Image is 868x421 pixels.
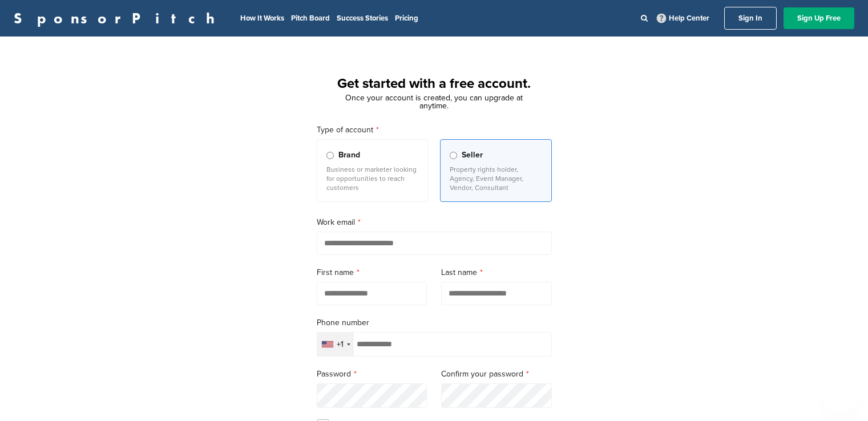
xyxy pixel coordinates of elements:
[784,7,854,29] a: Sign Up Free
[462,149,483,161] span: Seller
[14,11,222,26] a: SponsorPitch
[724,7,777,30] a: Sign In
[395,14,418,23] a: Pricing
[317,124,552,136] label: Type of account
[326,165,419,192] p: Business or marketer looking for opportunities to reach customers
[303,74,566,94] h1: Get started with a free account.
[338,149,360,161] span: Brand
[337,14,388,23] a: Success Stories
[337,341,344,349] div: +1
[317,266,427,279] label: First name
[291,14,330,23] a: Pitch Board
[345,93,523,111] span: Once your account is created, you can upgrade at anytime.
[655,11,712,25] a: Help Center
[240,14,284,23] a: How It Works
[450,152,457,159] input: Seller Property rights holder, Agency, Event Manager, Vendor, Consultant
[317,333,354,356] div: Selected country
[822,375,859,412] iframe: Botão para abrir a janela de mensagens
[450,165,542,192] p: Property rights holder, Agency, Event Manager, Vendor, Consultant
[317,368,427,380] label: Password
[317,216,552,229] label: Work email
[441,368,552,380] label: Confirm your password
[441,266,552,279] label: Last name
[317,317,552,329] label: Phone number
[326,152,334,159] input: Brand Business or marketer looking for opportunities to reach customers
